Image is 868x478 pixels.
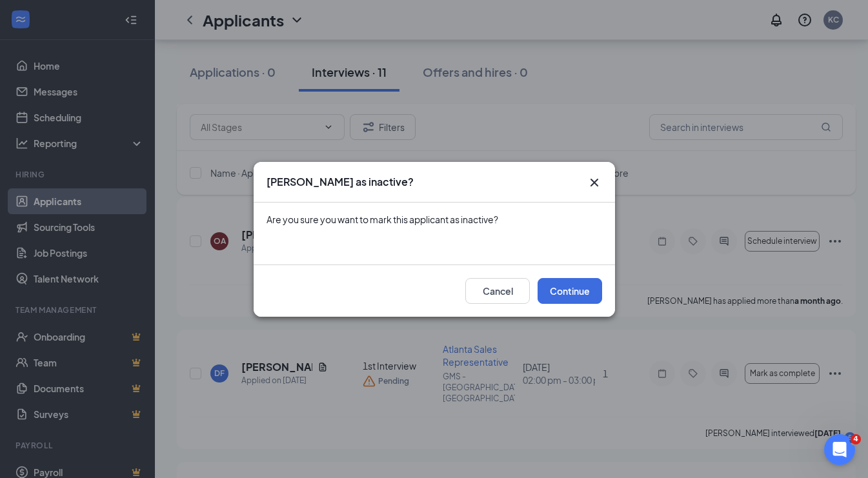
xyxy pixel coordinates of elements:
[824,434,855,465] iframe: Intercom live chat
[465,278,530,304] button: Cancel
[587,175,602,190] button: Close
[267,213,602,226] div: Are you sure you want to mark this applicant as inactive?
[587,175,602,190] svg: Cross
[851,434,861,444] span: 4
[267,175,414,189] h3: [PERSON_NAME] as inactive?
[538,278,602,304] button: Continue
